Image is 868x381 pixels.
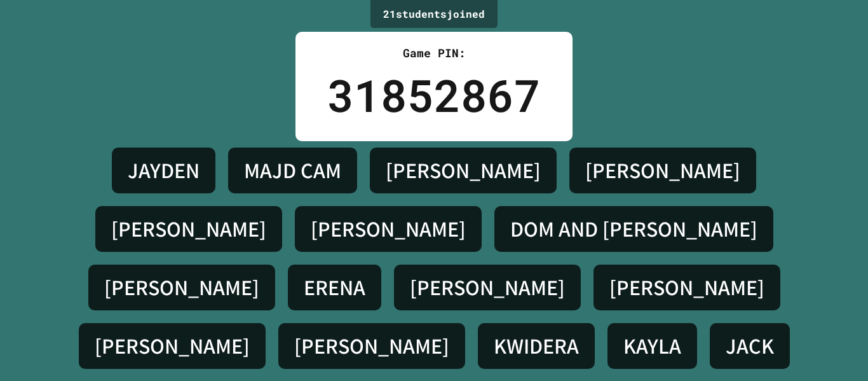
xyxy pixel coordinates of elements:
[128,157,200,184] h4: JAYDEN
[111,216,266,242] h4: [PERSON_NAME]
[623,333,681,359] h4: KAYLA
[244,157,341,184] h4: MAJD CAM
[726,333,774,359] h4: JACK
[294,333,449,359] h4: [PERSON_NAME]
[327,62,541,128] div: 31852867
[327,45,541,62] div: Game PIN:
[494,333,579,359] h4: KWIDERA
[386,157,541,184] h4: [PERSON_NAME]
[410,274,565,301] h4: [PERSON_NAME]
[95,333,250,359] h4: [PERSON_NAME]
[311,216,466,242] h4: [PERSON_NAME]
[510,216,757,242] h4: DOM AND [PERSON_NAME]
[104,274,259,301] h4: [PERSON_NAME]
[585,157,740,184] h4: [PERSON_NAME]
[609,274,764,301] h4: [PERSON_NAME]
[304,274,365,301] h4: ERENA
